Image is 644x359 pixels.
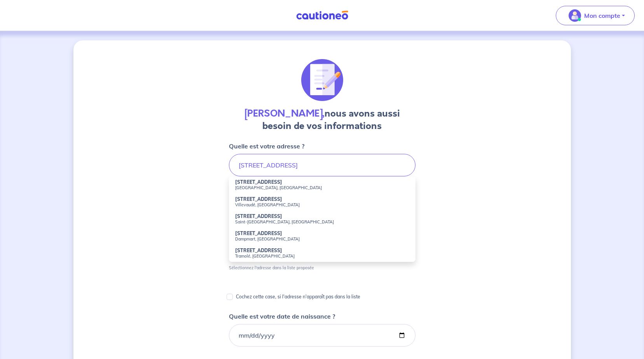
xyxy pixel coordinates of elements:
small: Tramolé, [GEOGRAPHIC_DATA] [235,253,409,259]
strong: [STREET_ADDRESS] [235,179,282,185]
h4: nous avons aussi besoin de vos informations [229,107,415,132]
p: Quelle est votre date de naissance ? [229,312,335,321]
input: 01/01/1980 [229,324,415,347]
p: Quelle est votre adresse ? [229,141,304,151]
strong: [STREET_ADDRESS] [235,213,282,219]
small: [GEOGRAPHIC_DATA], [GEOGRAPHIC_DATA] [235,185,409,190]
p: Mon compte [584,11,620,20]
strong: [STREET_ADDRESS] [235,247,282,253]
img: illu_account_valid_menu.svg [569,9,581,22]
input: 11 rue de la liberté 75000 Paris [229,154,415,176]
p: Sélectionnez l'adresse dans la liste proposée [229,265,314,270]
img: illu_document_signature.svg [301,59,343,101]
strong: [STREET_ADDRESS] [235,196,282,202]
strong: [PERSON_NAME], [244,107,325,120]
small: Villevaudé, [GEOGRAPHIC_DATA] [235,202,409,207]
img: Cautioneo [293,10,351,20]
strong: [STREET_ADDRESS] [235,230,282,236]
p: Cochez cette case, si l'adresse n'apparaît pas dans la liste [236,292,360,301]
small: Saint-[GEOGRAPHIC_DATA], [GEOGRAPHIC_DATA] [235,219,409,225]
button: illu_account_valid_menu.svgMon compte [556,6,635,25]
small: Dampmart, [GEOGRAPHIC_DATA] [235,236,409,242]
